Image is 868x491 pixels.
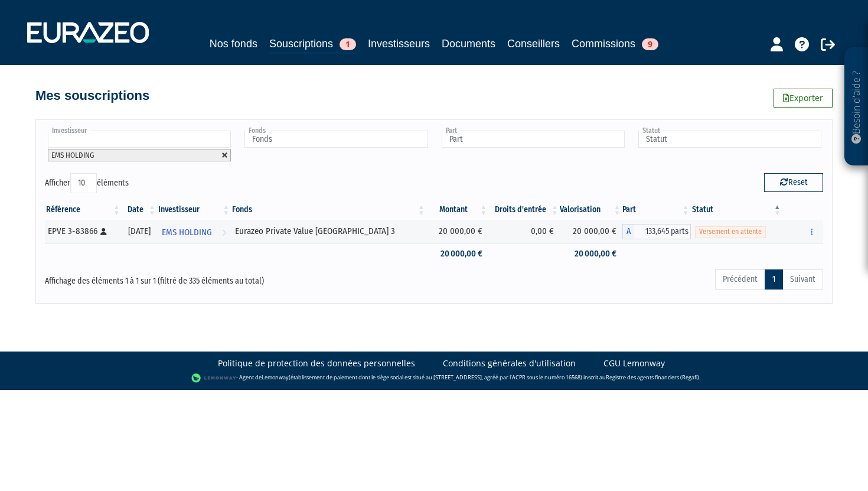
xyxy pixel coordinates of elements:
a: EMS HOLDING [157,220,231,243]
th: Date: activer pour trier la colonne par ordre croissant [122,200,157,220]
button: Reset [764,173,823,192]
th: Valorisation: activer pour trier la colonne par ordre croissant [560,200,622,220]
a: Souscriptions1 [269,35,356,54]
td: 0,00 € [488,220,560,243]
div: EPVE 3-83866 [48,225,118,238]
div: A - Eurazeo Private Value Europe 3 [622,224,691,239]
i: [Français] Personne physique [100,228,107,235]
td: 20 000,00 € [426,220,489,243]
td: 20 000,00 € [560,243,622,264]
a: CGU Lemonway [603,357,665,369]
a: Exporter [774,89,833,108]
div: [DATE] [126,225,153,238]
label: Afficher éléments [45,173,129,193]
a: Commissions9 [572,35,658,52]
a: Politique de protection des données personnelles [218,357,415,369]
a: Nos fonds [210,35,257,52]
span: EMS HOLDING [51,151,94,160]
div: - Agent de (établissement de paiement dont le siège social est situé au [STREET_ADDRESS], agréé p... [12,372,856,384]
img: logo-lemonway.png [191,372,237,384]
th: Investisseur: activer pour trier la colonne par ordre croissant [157,200,231,220]
span: 133,645 parts [634,224,691,239]
select: Afficheréléments [70,173,97,193]
a: 1 [765,269,783,290]
th: Part: activer pour trier la colonne par ordre croissant [622,200,691,220]
h4: Mes souscriptions [35,89,149,103]
span: 9 [642,38,658,50]
td: 20 000,00 € [560,220,622,243]
a: Conseillers [507,35,560,52]
span: A [622,224,634,239]
td: 20 000,00 € [426,243,489,264]
th: Statut : activer pour trier la colonne par ordre d&eacute;croissant [691,200,782,220]
div: Affichage des éléments 1 à 1 sur 1 (filtré de 335 éléments au total) [45,268,359,287]
th: Montant: activer pour trier la colonne par ordre croissant [426,200,489,220]
span: Versement en attente [695,226,766,238]
a: Investisseurs [368,35,430,52]
div: Eurazeo Private Value [GEOGRAPHIC_DATA] 3 [235,225,422,238]
a: Lemonway [262,373,289,381]
span: 1 [340,38,356,50]
p: Besoin d'aide ? [850,54,863,160]
i: Voir l'investisseur [222,222,226,243]
img: 1732889491-logotype_eurazeo_blanc_rvb.png [27,22,149,43]
span: EMS HOLDING [162,222,212,243]
th: Droits d'entrée: activer pour trier la colonne par ordre croissant [488,200,560,220]
th: Fonds: activer pour trier la colonne par ordre croissant [231,200,426,220]
a: Documents [442,35,495,52]
a: Registre des agents financiers (Regafi) [606,373,699,381]
a: Conditions générales d'utilisation [443,357,576,369]
th: Référence : activer pour trier la colonne par ordre croissant [45,200,122,220]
